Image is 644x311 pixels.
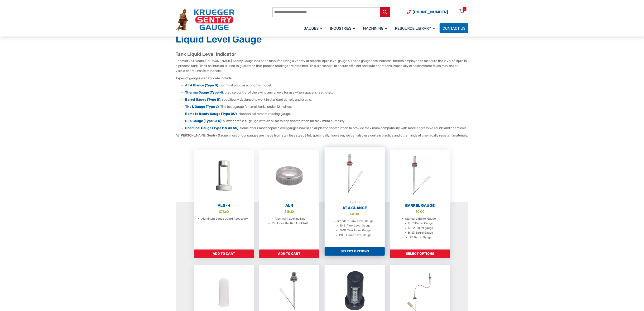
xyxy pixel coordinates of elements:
[337,219,374,224] li: Standard Tank Level Gauge
[392,23,440,34] a: Resource Library
[259,150,319,202] img: ALN
[390,250,450,258] a: Add to cart: “Barrel Gauge”
[325,200,385,204] div: TYPE D
[390,150,450,202] img: Barrel Gauge
[219,210,229,213] bdi: 71.60
[185,90,223,94] a: Therma Gauge (Type H)
[360,23,392,34] a: Machining
[194,250,254,258] a: Add to cart: “ALG-H”
[407,9,448,15] a: Phone Number (920) 434-8860
[185,126,238,130] a: Chemical Gauge (Type P & All SS)
[395,26,435,31] span: Resource Library
[285,210,294,213] bdi: 18.10
[194,150,254,202] img: ALG-OF
[176,9,235,31] img: Krueger Sentry Gauge
[185,112,468,116] li: : Mechanical remote reading gauge.
[440,23,468,33] a: Contact Us
[325,206,385,210] h2: At A Glance
[301,23,327,34] a: Gauges
[390,203,450,208] h2: Barrel Gauge
[176,76,468,81] p: Types of gauges we fabricate include:
[416,210,418,213] span: $
[390,150,450,250] a: Barrel Gauge $0.00 Standard Barrel Gauge B-S1 Barrel Gauge B-S2 Barrel gauge B-S3 Barrel Gauge PB...
[408,231,433,235] li: B-S3 Barrel Gauge
[259,203,319,208] h2: ALN
[185,119,468,123] li: : a lower profile fill gauge with an all metal top construction for maximum durability
[325,147,385,247] a: TYPE DAt A Glance $0.00 Standard Tank Level Gauge D-S1 Tank Level Gauge D-S2 Tank Level Gauge PD ...
[219,210,221,213] span: $
[185,97,468,102] li: : specifically designed to work in standard barrels and drums.
[194,203,254,208] h2: ALG-H
[185,126,468,131] li: : Some of our most popular level gauges now in an all plastic construction to provide maximum com...
[185,119,221,123] a: GFK Gauge (Type GFK)
[176,51,468,57] h2: Tank Liquid Level Indicator
[176,33,468,45] h1: Liquid Level Gauge
[275,217,305,221] li: Aluminum Locking Nut
[259,250,319,258] a: Add to cart: “ALN”
[185,104,468,109] li: : The best gauge for small tanks under 12 inches.
[408,226,433,231] li: B-S2 Barrel gauge
[185,98,220,102] a: Barrel Gauge (Type B)
[259,150,319,250] a: ALN $18.10 Aluminum Locking Nut Replaces the Red Lock Nut
[176,58,468,73] p: For over 75+ years, [PERSON_NAME] Sentry Gauge has been manufacturing a variety of reliable liqui...
[285,210,287,213] span: $
[350,212,359,216] bdi: 0.00
[176,133,468,138] p: At [PERSON_NAME] Sentry Gauge, most of our gauges are made from stainless steel, 316L specificall...
[442,26,466,31] span: Contact Us
[185,112,237,116] a: Remote Ready Gauge (Type DU)
[185,90,468,95] li: : precise control of the swing arm allows for use when space is restricted.
[409,221,433,226] li: B-S1 Barrel Gauge
[194,150,254,250] a: ALG-H $71.60 Aluminum Gauge Guard Accessory
[339,233,371,238] li: PD – Liquid Level Gauge
[340,228,371,233] li: D-S2 Tank Level Gauge
[410,235,432,240] li: PB Barrel Gauge
[185,83,468,88] li: : our most popular economic model.
[405,217,436,221] li: Standard Barrel Gauge
[185,90,222,94] strong: Therma Gauge (Type H
[350,212,352,216] span: $
[325,247,385,256] a: Add to cart: “At A Glance”
[340,223,370,228] li: D-S1 Tank Level Gauge
[413,10,448,14] span: [PHONE_NUMBER]
[464,7,465,11] div: 0
[185,105,219,109] a: The L Gauge (Type L)
[325,147,385,200] img: At A Glance
[303,26,322,31] span: Gauges
[185,83,218,87] a: At A Glance (Type D)
[330,26,355,31] span: Industries
[416,210,425,213] bdi: 0.00
[363,26,387,31] span: Machining
[201,217,248,221] li: Aluminum Gauge Guard Accessory
[327,23,360,34] a: Industries
[272,221,308,226] li: Replaces the Red Lock Nut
